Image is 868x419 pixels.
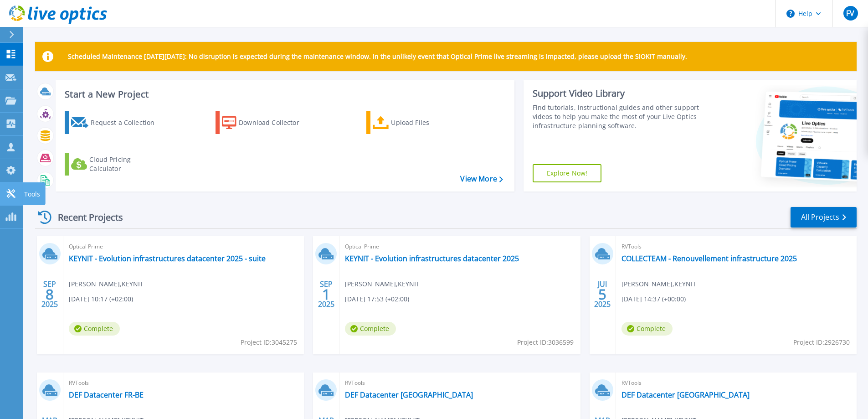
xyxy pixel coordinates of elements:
[216,111,317,134] a: Download Collector
[846,10,854,17] span: FV
[69,254,266,263] a: KEYNIT - Evolution infrastructures datacenter 2025 - suite
[65,89,503,99] h3: Start a New Project
[318,278,335,311] div: SEP 2025
[460,175,503,183] a: View More
[533,164,602,182] a: Explore Now!
[594,278,611,311] div: JUI 2025
[345,390,473,399] a: DEF Datacenter [GEOGRAPHIC_DATA]
[345,279,420,289] span: [PERSON_NAME] , KEYNIT
[621,322,673,336] span: Complete
[345,294,409,304] span: [DATE] 17:53 (+02:00)
[621,242,851,252] span: RVTools
[46,290,54,298] span: 8
[241,337,297,347] span: Project ID: 3045275
[345,254,519,263] a: KEYNIT - Evolution infrastructures datacenter 2025
[69,378,298,388] span: RVTools
[366,111,468,134] a: Upload Files
[322,290,330,298] span: 1
[35,206,135,228] div: Recent Projects
[345,242,575,252] span: Optical Prime
[91,114,164,132] div: Request a Collection
[598,290,606,298] span: 5
[65,111,166,134] a: Request a Collection
[533,88,703,99] div: Support Video Library
[24,182,40,206] p: Tools
[69,279,144,289] span: [PERSON_NAME] , KEYNIT
[69,390,144,399] a: DEF Datacenter FR-BE
[239,114,312,132] div: Download Collector
[65,153,166,176] a: Cloud Pricing Calculator
[621,294,686,304] span: [DATE] 14:37 (+00:00)
[791,207,857,228] a: All Projects
[41,278,58,311] div: SEP 2025
[793,337,850,347] span: Project ID: 2926730
[391,114,464,132] div: Upload Files
[69,322,120,336] span: Complete
[89,155,162,173] div: Cloud Pricing Calculator
[621,378,851,388] span: RVTools
[533,103,703,130] div: Find tutorials, instructional guides and other support videos to help you make the most of your L...
[621,254,797,263] a: COLLECTEAM - Renouvellement infrastructure 2025
[345,378,575,388] span: RVTools
[517,337,574,347] span: Project ID: 3036599
[69,242,298,252] span: Optical Prime
[621,279,696,289] span: [PERSON_NAME] , KEYNIT
[69,294,133,304] span: [DATE] 10:17 (+02:00)
[345,322,396,336] span: Complete
[68,53,687,60] p: Scheduled Maintenance [DATE][DATE]: No disruption is expected during the maintenance window. In t...
[621,390,750,399] a: DEF Datacenter [GEOGRAPHIC_DATA]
